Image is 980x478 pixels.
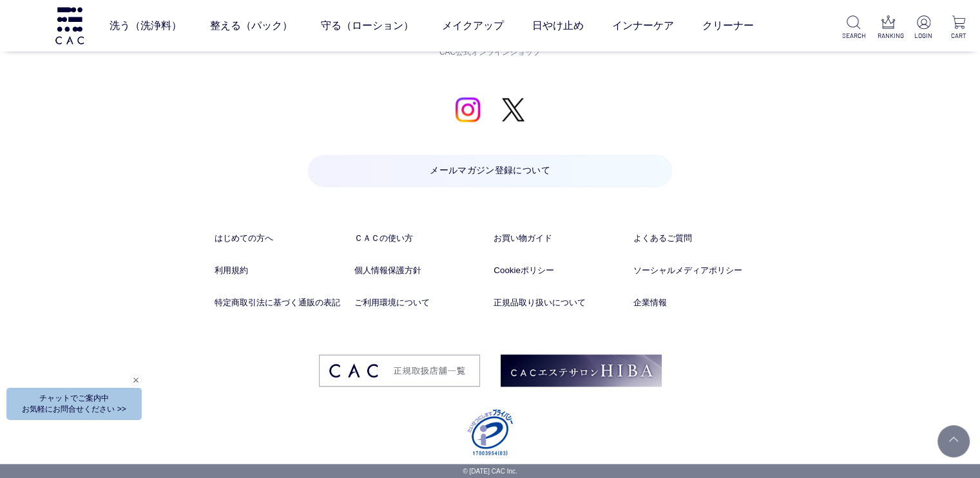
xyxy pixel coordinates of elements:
a: LOGIN [912,15,935,41]
a: 特定商取引法に基づく通販の表記 [215,296,347,309]
a: SEARCH [842,15,865,41]
a: ご利用環境について [354,296,486,309]
a: Cookieポリシー [494,264,626,277]
a: クリーナー [702,8,754,44]
p: LOGIN [912,31,935,41]
a: 整える（パック） [210,8,293,44]
a: メイクアップ [442,8,504,44]
img: logo [53,7,86,44]
a: 企業情報 [633,296,765,309]
img: footer_image03.png [319,354,480,387]
p: CART [947,31,970,41]
a: ソーシャルメディアポリシー [633,264,765,277]
a: 洗う（洗浄料） [110,8,182,44]
img: footer_image02.png [501,354,662,387]
a: 守る（ローション） [321,8,414,44]
a: よくあるご質問 [633,232,765,245]
p: SEARCH [842,31,865,41]
a: メールマガジン登録について [308,155,672,187]
a: 日やけ止め [532,8,584,44]
a: RANKING [878,15,900,41]
a: ＣＡＣの使い方 [354,232,486,245]
p: RANKING [878,31,900,41]
a: はじめての方へ [215,232,347,245]
a: CART [947,15,970,41]
a: 利用規約 [215,264,347,277]
a: 正規品取り扱いについて [494,296,626,309]
a: インナーケア [612,8,674,44]
a: 個人情報保護方針 [354,264,486,277]
a: お買い物ガイド [494,232,626,245]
